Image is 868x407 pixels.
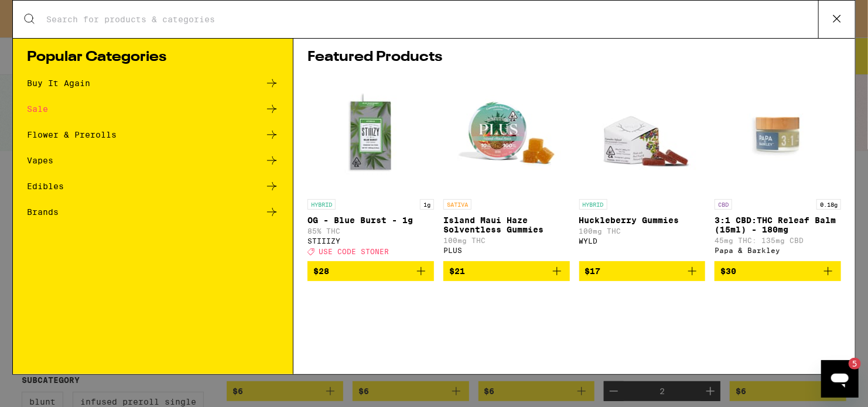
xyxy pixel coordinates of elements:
a: Edibles [27,179,279,193]
button: Add to bag [579,261,706,281]
span: $17 [585,266,601,276]
span: $30 [720,266,736,276]
div: STIIIZY [307,237,434,245]
h1: Featured Products [307,50,841,64]
p: 100mg THC [579,227,706,235]
p: OG - Blue Burst - 1g [307,216,434,225]
a: Vapes [27,153,279,167]
a: Sale [27,102,279,116]
input: Search for products & categories [46,14,818,25]
p: Huckleberry Gummies [579,216,706,225]
p: Island Maui Haze Solventless Gummies [443,216,570,234]
p: 0.18g [816,199,841,210]
div: Brands [27,208,59,216]
h1: Popular Categories [27,50,279,64]
p: SATIVA [443,199,471,210]
p: CBD [715,199,732,210]
p: 100mg THC [443,237,570,244]
span: $21 [449,266,465,276]
a: Brands [27,205,279,219]
a: Open page for Huckleberry Gummies from WYLD [579,76,706,261]
a: Flower & Prerolls [27,128,279,142]
div: Buy It Again [27,79,90,87]
div: WYLD [579,237,706,245]
div: Sale [27,105,48,113]
button: Add to bag [443,261,570,281]
p: 45mg THC: 135mg CBD [715,237,841,244]
p: HYBRID [307,199,336,210]
p: HYBRID [579,199,607,210]
div: PLUS [443,247,570,254]
div: Papa & Barkley [715,247,841,254]
p: 3:1 CBD:THC Releaf Balm (15ml) - 180mg [715,216,841,234]
p: 1g [420,199,434,210]
div: Flower & Prerolls [27,131,117,139]
a: Buy It Again [27,76,279,90]
iframe: Button to launch messaging window, 5 unread messages [821,360,859,398]
span: $28 [313,266,329,276]
a: Open page for Island Maui Haze Solventless Gummies from PLUS [443,76,570,261]
p: 85% THC [307,227,434,235]
a: Open page for 3:1 CBD:THC Releaf Balm (15ml) - 180mg from Papa & Barkley [715,76,841,261]
img: PLUS - Island Maui Haze Solventless Gummies [448,76,565,193]
a: Open page for OG - Blue Burst - 1g from STIIIZY [307,76,434,261]
span: USE CODE STONER [319,248,389,255]
img: STIIIZY - OG - Blue Burst - 1g [312,76,429,193]
button: Add to bag [307,261,434,281]
iframe: Number of unread messages [838,358,861,370]
button: Add to bag [715,261,841,281]
img: Papa & Barkley - 3:1 CBD:THC Releaf Balm (15ml) - 180mg [719,76,836,193]
div: Vapes [27,156,53,165]
div: Edibles [27,182,64,190]
img: WYLD - Huckleberry Gummies [583,76,700,193]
